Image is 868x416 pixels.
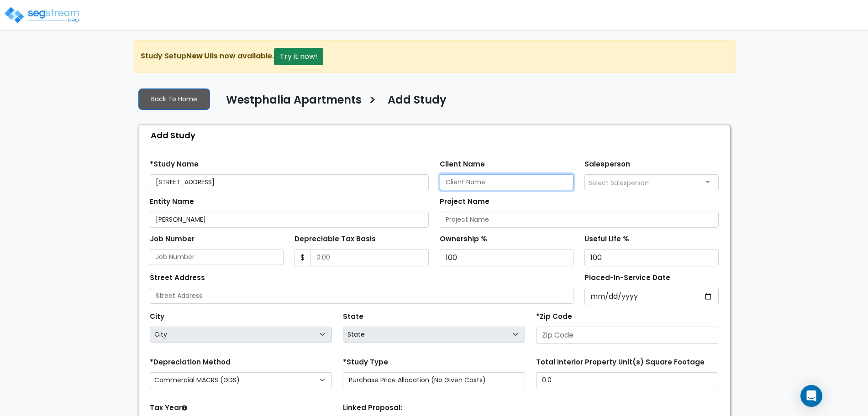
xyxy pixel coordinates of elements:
input: Entity Name [150,212,429,228]
label: State [343,312,363,322]
input: Client Name [440,174,574,190]
label: Tax Year [150,403,187,413]
input: Street Address [150,288,574,304]
h3: > [368,93,376,110]
label: Entity Name [150,197,194,207]
label: Salesperson [584,159,630,170]
input: Useful Life % [584,249,719,266]
input: Job Number [150,249,284,265]
label: *Zip Code [536,312,572,322]
label: Total Interior Property Unit(s) Square Footage [536,357,705,368]
label: Placed-In-Service Date [584,273,670,283]
div: Open Intercom Messenger [800,385,822,407]
a: Add Study [381,94,447,113]
a: Back To Home [138,88,210,110]
label: Job Number [150,234,195,244]
a: Westphalia Apartments [219,94,362,113]
label: Street Address [150,273,205,283]
label: Ownership % [440,234,487,244]
input: Project Name [440,212,719,228]
input: total square foot [536,372,718,388]
div: Add Study [143,125,730,145]
label: Client Name [440,159,485,170]
label: *Depreciation Method [150,357,231,368]
img: logo_pro_r.png [4,6,81,24]
input: Zip Code [536,327,718,344]
label: City [150,312,164,322]
span: Select Salesperson [589,178,649,187]
label: Depreciable Tax Basis [295,234,376,244]
label: *Study Type [343,357,388,368]
div: Study Setup is now available. [133,40,736,73]
label: Project Name [440,197,489,207]
label: Linked Proposal: [343,403,402,413]
input: 0.00 [310,249,429,266]
button: Try it now! [274,48,323,65]
label: Useful Life % [584,234,629,244]
strong: New UI [186,51,212,61]
h4: Westphalia Apartments [226,94,362,109]
input: Ownership % [440,249,574,266]
span: $ [295,249,311,266]
h4: Add Study [388,94,447,109]
input: Study Name [150,174,429,190]
label: *Study Name [150,159,199,170]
